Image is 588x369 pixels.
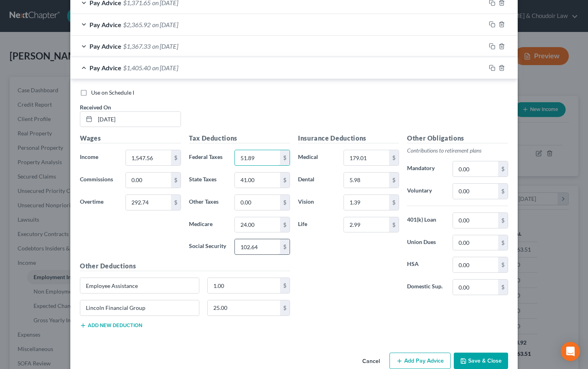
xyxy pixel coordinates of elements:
label: State Taxes [185,172,230,188]
input: 0.00 [235,239,280,254]
input: 0.00 [235,150,280,165]
div: $ [498,280,508,295]
input: 0.00 [344,150,389,165]
input: Specify... [80,278,199,293]
div: $ [498,213,508,228]
div: $ [280,278,290,293]
h5: Insurance Deductions [298,133,399,143]
div: $ [498,235,508,250]
div: $ [498,184,508,199]
input: 0.00 [344,173,389,188]
span: on [DATE] [152,42,178,50]
div: $ [280,217,290,232]
label: Life [294,217,340,233]
input: 0.00 [344,195,389,210]
div: $ [280,195,290,210]
h5: Other Deductions [80,261,290,271]
div: $ [280,150,290,165]
div: $ [389,195,399,210]
label: Domestic Sup. [403,279,449,295]
input: 0.00 [126,195,171,210]
span: Income [80,153,98,160]
label: Commissions [76,172,121,188]
span: $1,405.40 [123,64,151,71]
input: 0.00 [453,161,498,177]
input: Specify... [80,300,199,315]
div: $ [280,173,290,188]
label: Medical [294,150,340,166]
div: $ [280,300,290,315]
input: 0.00 [235,217,280,232]
span: Pay Advice [89,42,121,50]
h5: Tax Deductions [189,133,290,143]
label: Mandatory [403,161,449,177]
label: HSA [403,257,449,273]
span: $2,365.92 [123,21,151,28]
input: 0.00 [126,150,171,165]
div: $ [171,150,181,165]
label: Other Taxes [185,194,230,210]
input: 0.00 [453,184,498,199]
span: Received On [80,104,111,111]
div: Open Intercom Messenger [561,342,580,361]
label: Union Dues [403,235,449,251]
span: $1,367.33 [123,42,151,50]
span: on [DATE] [152,21,178,28]
div: $ [280,239,290,254]
span: on [DATE] [152,64,178,71]
input: 0.00 [453,213,498,228]
div: $ [389,173,399,188]
h5: Other Obligations [407,133,508,143]
button: Add new deduction [80,322,142,329]
div: $ [498,161,508,177]
input: 0.00 [235,173,280,188]
label: Federal Taxes [185,150,230,166]
label: Voluntary [403,183,449,199]
div: $ [389,217,399,232]
h5: Wages [80,133,181,143]
label: Social Security [185,239,230,255]
span: Pay Advice [89,21,121,28]
div: $ [171,195,181,210]
input: 0.00 [453,280,498,295]
input: 0.00 [208,300,280,315]
label: Dental [294,172,340,188]
input: 0.00 [453,235,498,250]
div: $ [498,257,508,272]
div: $ [171,173,181,188]
label: Vision [294,194,340,210]
span: Pay Advice [89,64,121,71]
span: Use on Schedule I [91,89,134,96]
div: $ [389,150,399,165]
input: 0.00 [344,217,389,232]
input: 0.00 [126,173,171,188]
input: 0.00 [208,278,280,293]
p: Contributions to retirement plans [407,147,508,155]
input: 0.00 [235,195,280,210]
input: MM/DD/YYYY [95,112,181,127]
label: 401(k) Loan [403,212,449,228]
input: 0.00 [453,257,498,272]
label: Medicare [185,217,230,233]
label: Overtime [76,194,121,210]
